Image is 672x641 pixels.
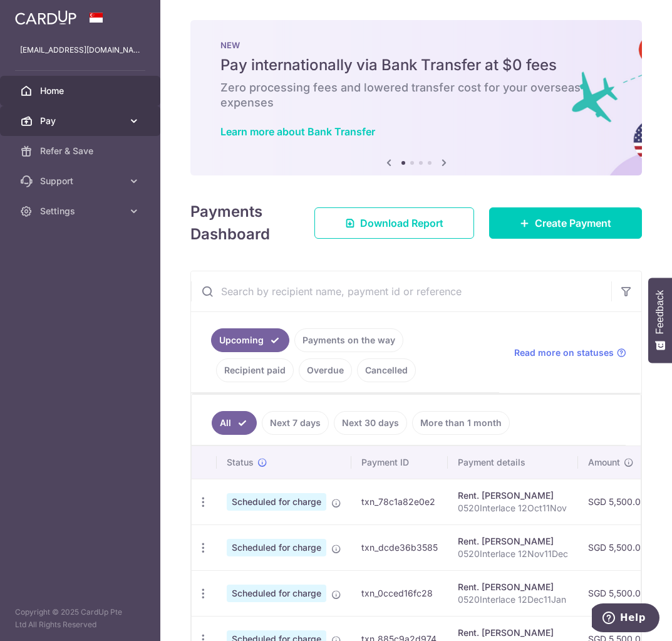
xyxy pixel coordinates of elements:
[514,347,614,359] span: Read more on statuses
[334,411,407,435] a: Next 30 days
[351,570,448,616] td: txn_0cced16fc28
[40,85,123,97] span: Home
[458,593,568,606] p: 0520Interlace 12Dec11Jan
[458,489,568,502] div: Rent. [PERSON_NAME]
[40,115,123,127] span: Pay
[351,524,448,570] td: txn_dcde36b3585
[15,10,76,25] img: CardUp
[220,125,375,138] a: Learn more about Bank Transfer
[489,207,642,239] a: Create Payment
[190,20,642,175] img: Bank transfer banner
[220,40,612,50] p: NEW
[227,539,326,556] span: Scheduled for charge
[351,446,448,479] th: Payment ID
[216,358,294,382] a: Recipient paid
[592,603,659,635] iframe: Opens a widget where you can find more information
[212,411,257,435] a: All
[40,175,123,187] span: Support
[458,502,568,514] p: 0520Interlace 12Oct11Nov
[448,446,578,479] th: Payment details
[458,548,568,560] p: 0520Interlace 12Nov11Dec
[412,411,510,435] a: More than 1 month
[211,328,289,352] a: Upcoming
[514,347,626,359] a: Read more on statuses
[648,278,672,363] button: Feedback - Show survey
[578,524,656,570] td: SGD 5,500.00
[578,479,656,524] td: SGD 5,500.00
[227,493,326,511] span: Scheduled for charge
[40,145,123,157] span: Refer & Save
[227,585,326,602] span: Scheduled for charge
[458,535,568,548] div: Rent. [PERSON_NAME]
[227,456,254,469] span: Status
[20,44,140,56] p: [EMAIL_ADDRESS][DOMAIN_NAME]
[220,80,612,110] h6: Zero processing fees and lowered transfer cost for your overseas expenses
[357,358,416,382] a: Cancelled
[360,216,443,231] span: Download Report
[220,55,612,75] h5: Pay internationally via Bank Transfer at $0 fees
[654,290,666,334] span: Feedback
[190,201,292,246] h4: Payments Dashboard
[294,328,403,352] a: Payments on the way
[578,570,656,616] td: SGD 5,500.00
[351,479,448,524] td: txn_78c1a82e0e2
[191,271,611,311] input: Search by recipient name, payment id or reference
[299,358,352,382] a: Overdue
[535,216,611,231] span: Create Payment
[588,456,620,469] span: Amount
[40,205,123,217] span: Settings
[458,627,568,639] div: Rent. [PERSON_NAME]
[458,581,568,593] div: Rent. [PERSON_NAME]
[262,411,329,435] a: Next 7 days
[314,207,474,239] a: Download Report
